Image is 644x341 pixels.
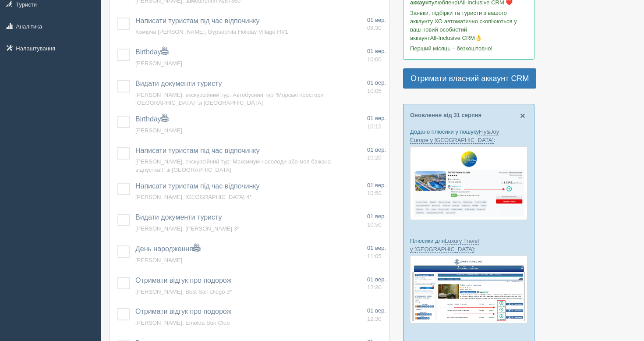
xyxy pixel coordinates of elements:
[367,16,386,32] a: 01 вер. 08:30
[367,221,382,228] span: 10:50
[410,256,527,323] img: luxury-travel-%D0%BF%D0%BE%D0%B4%D0%B1%D0%BE%D1%80%D0%BA%D0%B0-%D1%81%D1%80%D0%BC-%D0%B4%D0%BB%D1...
[410,128,499,144] a: Fly&Joy Europe у [GEOGRAPHIC_DATA]
[367,146,386,153] span: 01 вер.
[410,44,527,53] p: Перший місяць – безкоштовно!
[367,79,386,95] a: 01 вер. 10:05
[410,112,481,118] a: Оновлення від 31 серпня
[135,245,200,252] a: День народження
[367,146,386,162] a: 01 вер. 10:20
[135,127,182,134] a: [PERSON_NAME]
[367,245,386,251] span: 01 вер.
[135,225,239,232] a: [PERSON_NAME], [PERSON_NAME] 3*
[135,257,182,263] a: [PERSON_NAME]
[367,190,382,196] span: 10:50
[135,158,331,173] a: [PERSON_NAME], екскурсійний тур: Максимум насолоди або моя бажана відпустка!!! зі [GEOGRAPHIC_DATA]
[135,115,168,123] a: Birthday
[410,238,479,253] a: Luxury Travel у [GEOGRAPHIC_DATA]
[135,213,222,221] a: Видати документи туристу
[410,128,527,144] p: Додано плюсики у пошуку :
[367,123,382,130] span: 10:15
[520,110,525,121] span: ×
[367,213,386,229] a: 01 вер. 10:50
[403,68,536,89] a: Отримати власний аккаунт CRM
[367,79,386,86] span: 01 вер.
[135,28,288,35] a: Комірча [PERSON_NAME], Gypsophila Holiday Village HV1
[367,154,382,161] span: 10:20
[135,194,251,200] a: [PERSON_NAME], [GEOGRAPHIC_DATA] 4*
[367,48,386,54] span: 01 вер.
[135,17,260,25] a: Написати туристам під час відпочинку
[410,237,527,253] p: Плюсики для :
[367,25,382,31] span: 08:30
[367,253,382,259] span: 11:05
[410,146,527,220] img: fly-joy-de-proposal-crm-for-travel-agency.png
[367,276,386,283] span: 01 вер.
[135,60,182,67] a: [PERSON_NAME]
[367,56,382,63] span: 10:00
[135,308,231,315] a: Отримати відгук про подорож
[367,316,382,322] span: 12:30
[367,182,386,188] span: 01 вер.
[367,47,386,64] a: 01 вер. 10:00
[367,213,386,220] span: 01 вер.
[430,35,482,41] span: All-Inclusive CRM👌
[135,92,324,107] a: [PERSON_NAME], екскурсійний тур: Автобусний тур “Морські простори [GEOGRAPHIC_DATA]” зі [GEOGRAPH...
[367,284,382,291] span: 12:30
[135,288,232,295] a: [PERSON_NAME], Best San Diego 3*
[367,114,386,131] a: 01 вер. 10:15
[367,17,386,23] span: 01 вер.
[367,307,386,323] a: 01 вер. 12:30
[135,182,260,190] a: Написати туристам під час відпочинку
[367,88,382,94] span: 10:05
[135,277,231,284] a: Отримати відгук про подорож
[367,307,386,314] span: 01 вер.
[135,147,260,154] a: Написати туристам під час відпочинку
[135,320,230,326] a: [PERSON_NAME], Emelda Sun Club
[367,115,386,121] span: 01 вер.
[410,9,527,42] p: Заявки, підбірки та туристи з вашого аккаунту ХО автоматично скопіюються у ваш новий особистий ак...
[135,48,168,56] a: Birthday
[135,80,222,87] a: Видати документи туристу
[367,181,386,198] a: 01 вер. 10:50
[520,111,525,120] button: Close
[367,244,386,260] a: 01 вер. 11:05
[367,276,386,292] a: 01 вер. 12:30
